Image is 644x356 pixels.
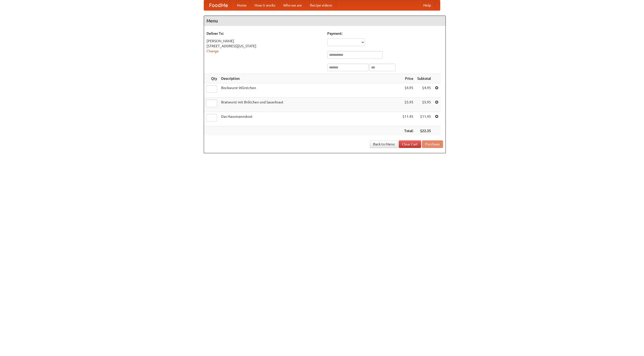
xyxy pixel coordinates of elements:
[279,0,306,10] a: Who we are
[400,74,415,83] th: Price
[400,98,415,112] td: $5.95
[327,31,443,36] h5: Payment:
[399,140,421,148] a: Clear Cart
[400,112,415,126] td: $11.45
[415,98,433,112] td: $5.95
[219,74,400,83] th: Description
[422,140,443,148] button: Purchase
[415,74,433,83] th: Subtotal
[219,98,400,112] td: Bratwurst mit Brötchen und Sauerkraut
[415,112,433,126] td: $11.45
[219,83,400,98] td: Bockwurst Würstchen
[251,0,279,10] a: How it works
[204,74,219,83] th: Qty
[207,38,322,44] div: [PERSON_NAME]
[306,0,336,10] a: Recipe videos
[370,140,398,148] a: Back to Menu
[204,16,446,26] h4: Menu
[207,49,219,53] a: Change
[400,126,415,136] th: Total:
[415,126,433,136] th: $22.35
[207,31,322,36] h5: Deliver To:
[204,0,233,10] a: FoodMe
[415,83,433,98] td: $4.95
[233,0,251,10] a: Home
[400,83,415,98] td: $4.95
[219,112,400,126] td: Das Hausmannskost
[207,44,322,49] div: [STREET_ADDRESS][US_STATE]
[419,0,435,10] a: Help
